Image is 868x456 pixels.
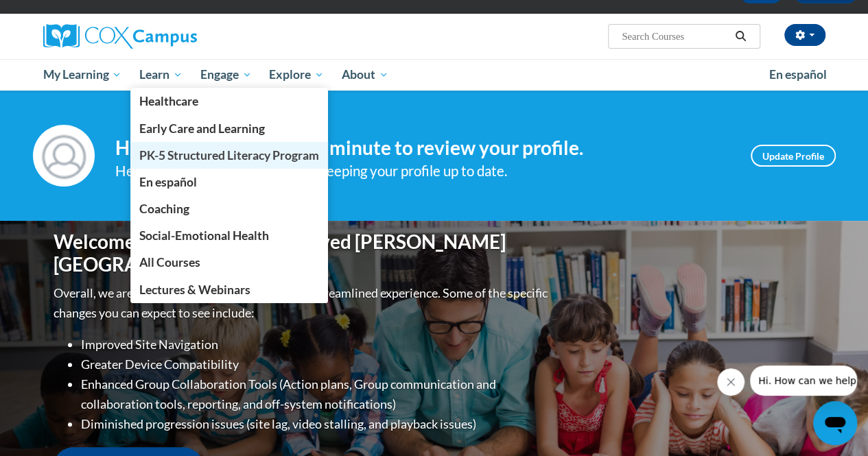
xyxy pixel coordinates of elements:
[81,335,551,355] li: Improved Site Navigation
[130,115,328,142] a: Early Care and Learning
[139,67,183,83] span: Learn
[130,88,328,115] a: Healthcare
[33,125,95,187] img: Profile Image
[130,276,328,303] a: Lectures & Webinars
[139,255,200,269] span: All Courses
[139,228,269,243] span: Social-Emotional Health
[139,94,198,108] span: Healthcare
[130,169,328,195] a: En español
[33,59,836,91] div: Main menu
[200,67,252,83] span: Engage
[813,401,857,445] iframe: Button to launch messaging window
[717,368,744,396] iframe: Close message
[43,24,197,49] img: Cox Campus
[139,283,250,297] span: Lectures & Webinars
[81,355,551,374] li: Greater Device Compatibility
[54,230,551,276] h1: Welcome to the new and improved [PERSON_NAME][GEOGRAPHIC_DATA]
[130,59,191,91] a: Learn
[115,136,730,160] h4: Hi Iteeah Pounds! Take a minute to review your profile.
[750,365,857,396] iframe: Message from company
[751,145,836,167] a: Update Profile
[269,67,324,83] span: Explore
[139,175,197,189] span: En español
[54,283,551,323] p: Overall, we are proud to provide you with a more streamlined experience. Some of the specific cha...
[115,160,730,182] div: Help improve your experience by keeping your profile up to date.
[784,24,825,46] button: Account Settings
[81,414,551,434] li: Diminished progression issues (site lag, video stalling, and playback issues)
[342,67,388,83] span: About
[139,121,265,136] span: Early Care and Learning
[43,67,121,83] span: My Learning
[191,59,261,91] a: Engage
[130,222,328,249] a: Social-Emotional Health
[130,195,328,222] a: Coaching
[139,202,189,216] span: Coaching
[260,59,333,91] a: Explore
[760,60,836,89] a: En español
[333,59,397,91] a: About
[130,249,328,276] a: All Courses
[81,374,551,414] li: Enhanced Group Collaboration Tools (Action plans, Group communication and collaboration tools, re...
[620,28,730,45] input: Search Courses
[8,10,111,21] span: Hi. How can we help?
[34,59,131,91] a: My Learning
[730,28,751,45] button: Search
[43,24,290,49] a: Cox Campus
[769,67,827,82] span: En español
[139,148,319,163] span: PK-5 Structured Literacy Program
[130,142,328,169] a: PK-5 Structured Literacy Program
